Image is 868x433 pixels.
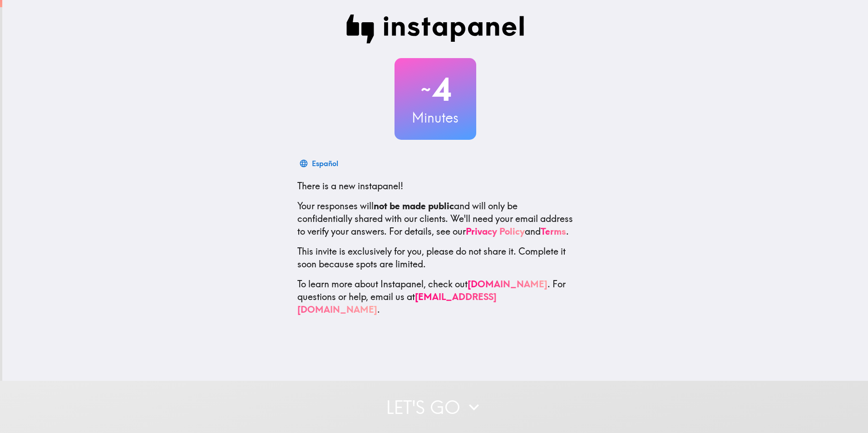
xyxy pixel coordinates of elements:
b: not be made public [374,200,454,212]
span: There is a new instapanel! [297,180,403,192]
p: Your responses will and will only be confidentially shared with our clients. We'll need your emai... [297,200,573,238]
h3: Minutes [395,108,476,127]
a: Privacy Policy [466,226,525,237]
a: [EMAIL_ADDRESS][DOMAIN_NAME] [297,291,497,315]
a: [DOMAIN_NAME] [468,278,547,290]
a: Terms [541,226,566,237]
span: ~ [419,76,432,103]
div: Español [312,157,338,170]
img: Instapanel [346,15,524,44]
p: To learn more about Instapanel, check out . For questions or help, email us at . [297,278,573,316]
h2: 4 [395,71,476,108]
button: Español [297,154,342,172]
p: This invite is exclusively for you, please do not share it. Complete it soon because spots are li... [297,245,573,271]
